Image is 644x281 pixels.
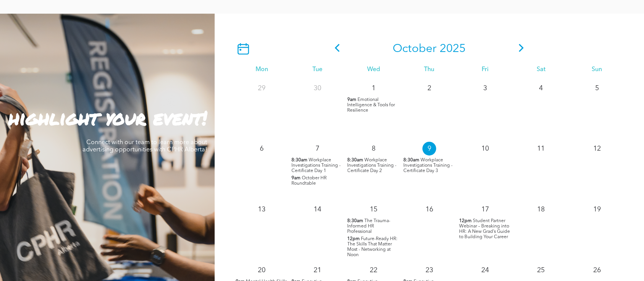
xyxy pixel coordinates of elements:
[403,158,419,163] span: 8:30am
[422,263,436,277] p: 23
[311,142,324,156] p: 7
[348,218,364,224] span: 8:30am
[8,104,207,131] strong: highlight your event!
[478,142,492,156] p: 10
[422,203,436,216] p: 16
[348,219,391,234] span: The Trauma-Informed HR Professional
[403,158,453,173] span: Workplace Investigations Training - Certificate Day 3
[255,203,269,216] p: 13
[457,66,513,73] div: Fri
[311,203,324,216] p: 14
[290,66,345,73] div: Tue
[534,142,548,156] p: 11
[478,203,492,216] p: 17
[291,176,327,186] span: October HR Roundtable
[291,175,301,181] span: 9am
[513,66,569,73] div: Sat
[478,263,492,277] p: 24
[348,97,357,102] span: 9am
[291,158,341,173] span: Workplace Investigations Training - Certificate Day 1
[255,263,269,277] p: 20
[346,66,401,73] div: Wed
[367,142,380,156] p: 8
[401,66,457,73] div: Thu
[534,203,548,216] p: 18
[311,263,324,277] p: 21
[422,81,436,95] p: 2
[291,158,307,163] span: 8:30am
[478,81,492,95] p: 3
[534,81,548,95] p: 4
[348,97,395,113] span: Emotional Intelligence & Tools for Resilience
[367,263,380,277] p: 22
[83,140,207,153] span: Connect with our team to learn more about advertising opportunities with CPHR Alberta!
[234,66,290,73] div: Mon
[422,142,436,156] p: 9
[367,81,380,95] p: 1
[255,81,269,95] p: 29
[255,142,269,156] p: 6
[569,66,625,73] div: Sun
[348,236,360,242] span: 12pm
[459,219,510,239] span: Student Partner Webinar – Breaking into HR: A New Grad’s Guide to Building Your Career
[393,43,437,55] span: October
[440,43,466,55] span: 2025
[348,237,398,257] span: Future-Ready HR: The Skills That Matter Most - Networking at Noon
[534,263,548,277] p: 25
[348,158,364,163] span: 8:30am
[459,218,472,224] span: 12pm
[311,81,324,95] p: 30
[367,203,380,216] p: 15
[348,158,397,173] span: Workplace Investigations Training - Certificate Day 2
[590,81,604,95] p: 5
[590,263,604,277] p: 26
[590,203,604,216] p: 19
[590,142,604,156] p: 12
